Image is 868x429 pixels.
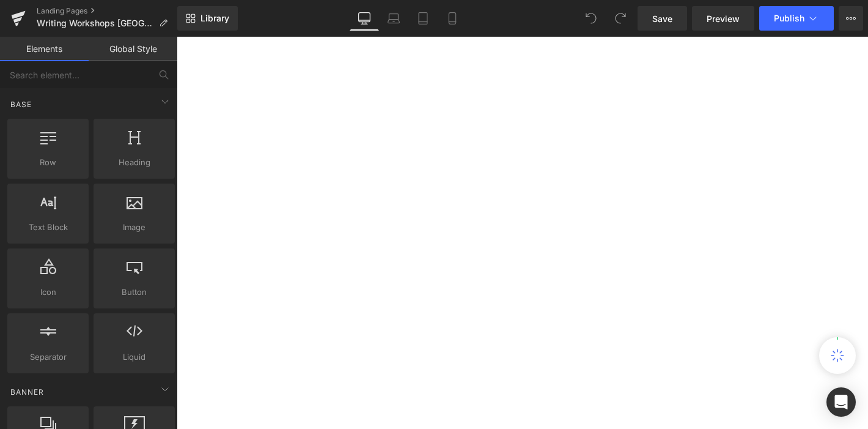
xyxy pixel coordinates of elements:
[408,6,438,31] a: Tablet
[11,286,85,299] span: Icon
[826,387,856,417] div: Open Intercom Messenger
[9,386,45,398] span: Banner
[37,6,177,16] a: Landing Pages
[579,6,603,31] button: Undo
[97,221,171,234] span: Image
[97,286,171,299] span: Button
[11,156,85,169] span: Row
[652,12,672,25] span: Save
[9,99,33,110] span: Base
[350,6,379,31] a: Desktop
[11,221,85,234] span: Text Block
[89,37,177,61] a: Global Style
[759,6,834,31] button: Publish
[379,6,408,31] a: Laptop
[37,18,154,28] span: Writing Workshops [GEOGRAPHIC_DATA] 2026
[200,13,229,24] span: Library
[692,6,754,31] a: Preview
[11,351,85,364] span: Separator
[438,6,467,31] a: Mobile
[177,6,238,31] a: New Library
[839,6,863,31] button: More
[707,12,740,25] span: Preview
[774,13,804,23] span: Publish
[97,156,171,169] span: Heading
[97,351,171,364] span: Liquid
[608,6,633,31] button: Redo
